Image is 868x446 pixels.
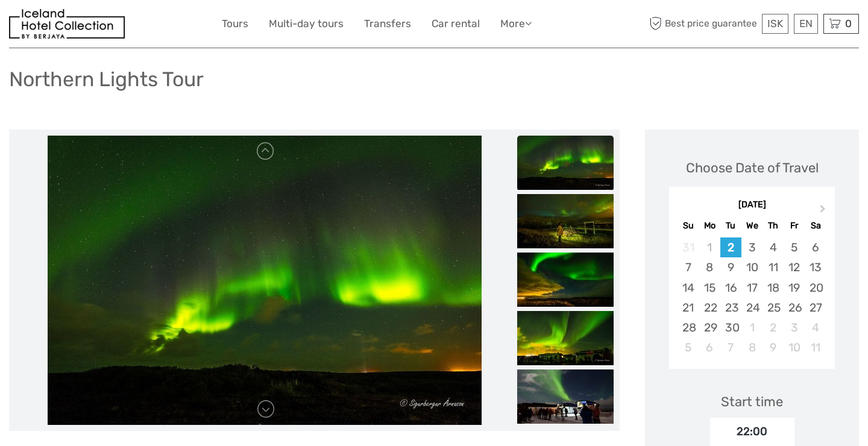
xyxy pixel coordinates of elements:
div: Choose Friday, September 12th, 2025 [784,257,805,277]
div: Choose Thursday, September 18th, 2025 [763,278,784,298]
div: Choose Sunday, September 7th, 2025 [678,257,699,277]
div: Choose Monday, October 6th, 2025 [699,338,720,357]
div: Choose Wednesday, October 1st, 2025 [741,318,763,338]
div: Choose Monday, September 29th, 2025 [699,318,720,338]
div: Choose Friday, September 26th, 2025 [784,298,805,318]
div: Choose Wednesday, September 3rd, 2025 [741,237,763,257]
div: 22:00 [710,418,794,445]
div: Th [763,218,784,234]
div: Choose Tuesday, September 30th, 2025 [720,318,741,338]
div: Choose Wednesday, September 17th, 2025 [741,278,763,298]
div: Choose Thursday, September 11th, 2025 [763,257,784,277]
div: Choose Saturday, October 4th, 2025 [805,318,826,338]
div: Choose Sunday, October 5th, 2025 [678,338,699,357]
div: Choose Saturday, September 20th, 2025 [805,278,826,298]
a: Transfers [364,15,411,33]
div: Choose Sunday, September 21st, 2025 [678,298,699,318]
div: Choose Monday, September 15th, 2025 [699,278,720,298]
div: We [741,218,763,234]
div: Choose Thursday, September 4th, 2025 [763,237,784,257]
div: Choose Thursday, October 2nd, 2025 [763,318,784,338]
a: Car rental [432,15,480,33]
div: Choose Friday, October 10th, 2025 [784,338,805,357]
div: Choose Sunday, September 28th, 2025 [678,318,699,338]
div: Choose Thursday, September 25th, 2025 [763,298,784,318]
p: We're away right now. Please check back later! [17,21,136,31]
div: month 2025-09 [673,237,831,357]
div: Tu [720,218,741,234]
h1: Northern Lights Tour [9,67,204,92]
div: Choose Tuesday, September 23rd, 2025 [720,298,741,318]
div: Choose Tuesday, October 7th, 2025 [720,338,741,357]
div: Mo [699,218,720,234]
div: Fr [784,218,805,234]
div: Choose Wednesday, September 10th, 2025 [741,257,763,277]
span: 0 [843,17,854,30]
a: Multi-day tours [269,15,344,33]
div: EN [794,14,818,34]
div: Choose Sunday, September 14th, 2025 [678,278,699,298]
button: Open LiveChat chat widget [139,19,153,33]
div: Choose Wednesday, October 8th, 2025 [741,338,763,357]
img: 260dfc78ef164ad3b5e6f16812a20da8_slider_thumbnail.jpg [517,311,614,365]
div: Start time [721,392,783,411]
div: Choose Friday, October 3rd, 2025 [784,318,805,338]
img: e46a0ea686ca42d783f300d319cea3b6_main_slider.jpg [48,136,482,425]
div: Choose Date of Travel [686,159,819,177]
a: More [500,15,532,33]
span: ISK [767,17,783,30]
div: Choose Friday, September 5th, 2025 [784,237,805,257]
div: Choose Saturday, October 11th, 2025 [805,338,826,357]
img: 4b8b0238e26e4b419d2e2b41793ecad8_slider_thumbnail.jpg [517,253,614,307]
div: Choose Wednesday, September 24th, 2025 [741,298,763,318]
div: Choose Saturday, September 13th, 2025 [805,257,826,277]
div: Choose Tuesday, September 9th, 2025 [720,257,741,277]
button: Next Month [814,202,834,221]
a: Tours [222,15,248,33]
img: e46a0ea686ca42d783f300d319cea3b6_slider_thumbnail.jpg [517,136,614,190]
div: [DATE] [669,199,835,212]
img: 51873c78b2f745749d6667bcdbf5f23b_slider_thumbnail.jpg [517,194,614,248]
div: Choose Monday, September 22nd, 2025 [699,298,720,318]
div: Choose Tuesday, September 16th, 2025 [720,278,741,298]
div: Choose Thursday, October 9th, 2025 [763,338,784,357]
span: Best price guarantee [647,14,759,34]
div: Not available Monday, September 1st, 2025 [699,237,720,257]
div: Choose Saturday, September 6th, 2025 [805,237,826,257]
img: 704855ef3c2d4f8b9723ffdf53f3c0a2_slider_thumbnail.jpg [517,369,614,424]
div: Su [678,218,699,234]
img: 481-8f989b07-3259-4bb0-90ed-3da368179bdc_logo_small.jpg [9,9,125,39]
div: Choose Tuesday, September 2nd, 2025 [720,237,741,257]
div: Sa [805,218,826,234]
div: Choose Friday, September 19th, 2025 [784,278,805,298]
div: Choose Monday, September 8th, 2025 [699,257,720,277]
div: Not available Sunday, August 31st, 2025 [678,237,699,257]
div: Choose Saturday, September 27th, 2025 [805,298,826,318]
